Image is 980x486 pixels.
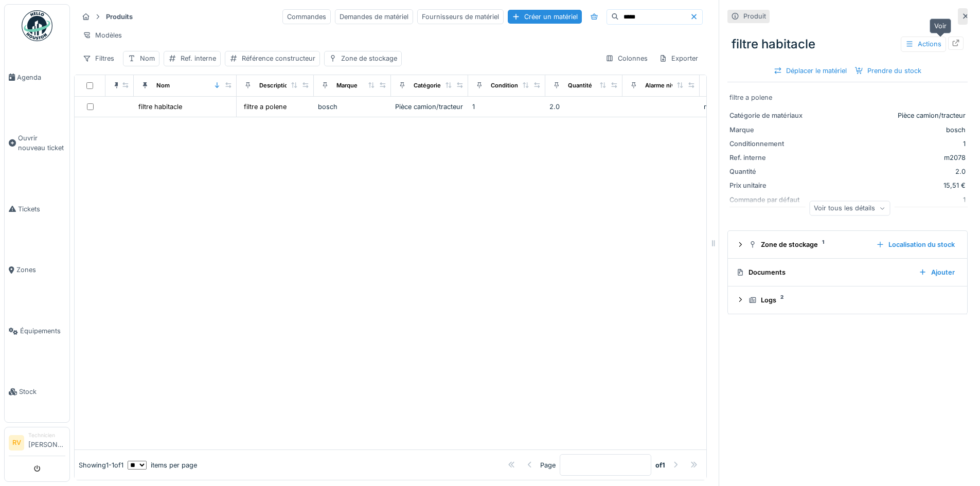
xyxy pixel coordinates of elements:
[729,167,807,176] div: Quantité
[704,102,773,112] div: m2078
[336,81,358,90] div: Marque
[28,431,65,439] div: Technicien
[414,81,441,90] div: Catégorie
[654,51,703,66] div: Exporter
[729,139,807,149] div: Conditionnement
[811,111,966,120] div: Pièce camion/tracteur
[811,139,966,149] div: 1
[140,53,155,63] div: Nom
[811,125,966,135] div: bosch
[181,53,216,63] div: Ref. interne
[732,235,963,254] summary: Zone de stockage1Localisation du stock
[242,53,315,63] div: Référence constructeur
[743,11,766,21] div: Produit
[749,295,955,305] div: Logs
[19,387,65,397] span: Stock
[568,81,592,90] div: Quantité
[128,460,197,470] div: items per page
[770,64,851,78] div: Déplacer le matériel
[5,108,69,179] a: Ouvrir nouveau ticket
[491,81,540,90] div: Conditionnement
[20,326,65,336] span: Équipements
[28,431,65,454] li: [PERSON_NAME]
[5,47,69,108] a: Agenda
[930,19,951,33] div: Voir
[601,51,652,66] div: Colonnes
[341,53,397,63] div: Zone de stockage
[732,263,963,282] summary: DocumentsAjouter
[5,300,69,362] a: Équipements
[645,81,697,90] div: Alarme niveau bas
[18,133,65,153] span: Ouvrir nouveau ticket
[508,10,582,24] div: Créer un matériel
[727,31,968,58] div: filtre habitacle
[736,267,911,277] div: Documents
[78,51,119,66] div: Filtres
[729,153,807,163] div: Ref. interne
[811,167,966,176] div: 2.0
[244,102,287,112] div: filtre a polene
[732,291,963,310] summary: Logs2
[915,265,959,279] div: Ajouter
[729,181,807,190] div: Prix unitaire
[811,153,966,163] div: m2078
[655,460,665,470] strong: of 1
[729,125,807,135] div: Marque
[18,204,65,214] span: Tickets
[78,28,127,43] div: Modèles
[138,102,182,112] div: filtre habitacle
[851,64,925,78] div: Prendre du stock
[16,265,65,275] span: Zones
[335,9,413,24] div: Demandes de matériel
[9,431,65,456] a: RV Technicien[PERSON_NAME]
[729,111,807,120] div: Catégorie de matériaux
[729,93,966,102] div: filtre a polene
[749,240,868,249] div: Zone de stockage
[22,10,52,41] img: Badge_color-CXgf-gQk.svg
[417,9,504,24] div: Fournisseurs de matériel
[282,9,331,24] div: Commandes
[5,178,69,240] a: Tickets
[5,240,69,301] a: Zones
[809,201,890,215] div: Voir tous les détails
[872,238,959,251] div: Localisation du stock
[156,81,170,90] div: Nom
[901,37,946,51] div: Actions
[318,102,387,112] div: bosch
[472,102,541,112] div: 1
[259,81,292,90] div: Description
[79,460,123,470] div: Showing 1 - 1 of 1
[5,362,69,423] a: Stock
[102,12,137,22] strong: Produits
[811,181,966,190] div: 15,51 €
[17,73,65,82] span: Agenda
[549,102,618,112] div: 2.0
[395,102,464,112] div: Pièce camion/tracteur
[9,435,24,451] li: RV
[540,460,556,470] div: Page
